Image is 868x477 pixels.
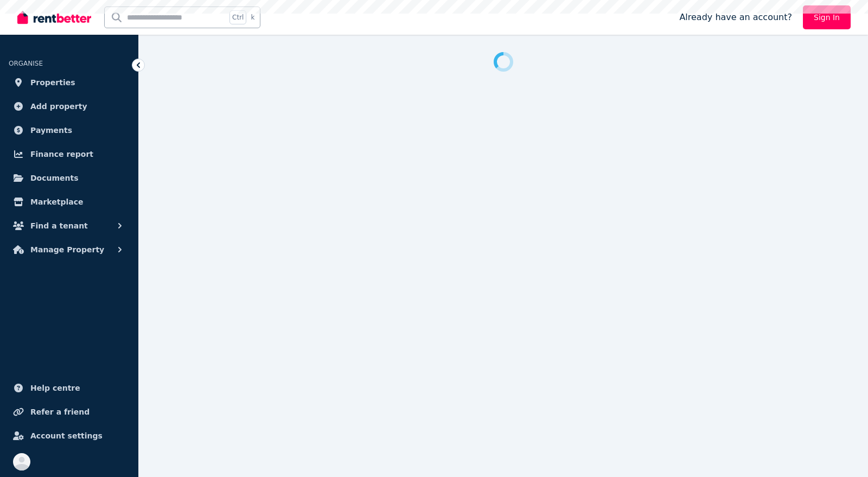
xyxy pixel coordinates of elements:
[9,401,130,423] a: Refer a friend
[30,381,80,395] span: Help centre
[9,72,130,93] a: Properties
[17,9,91,26] img: RentBetter
[30,124,72,137] span: Payments
[30,429,103,442] span: Account settings
[9,143,130,165] a: Finance report
[30,243,104,256] span: Manage Property
[9,377,130,399] a: Help centre
[30,171,79,185] span: Documents
[30,100,87,113] span: Add property
[9,215,130,237] button: Find a tenant
[30,405,90,418] span: Refer a friend
[9,425,130,447] a: Account settings
[30,148,93,161] span: Finance report
[30,195,83,208] span: Marketplace
[9,96,130,117] a: Add property
[9,60,43,67] span: ORGANISE
[9,119,130,141] a: Payments
[803,5,851,29] a: Sign In
[251,13,254,22] span: k
[9,167,130,189] a: Documents
[9,239,130,260] button: Manage Property
[679,11,792,24] span: Already have an account?
[9,191,130,213] a: Marketplace
[30,76,75,89] span: Properties
[30,219,88,232] span: Find a tenant
[229,10,246,24] span: Ctrl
